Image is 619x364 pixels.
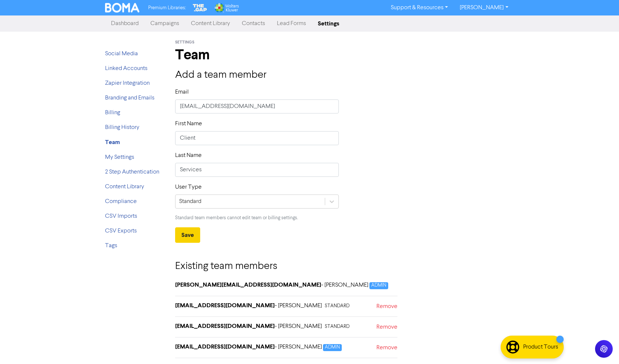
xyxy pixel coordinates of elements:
a: Remove [376,302,397,313]
a: Social Media [105,51,138,57]
span: ADMIN [369,282,388,289]
strong: [EMAIL_ADDRESS][DOMAIN_NAME] [175,343,275,350]
a: Settings [312,16,345,31]
a: Remove [376,323,397,333]
h6: - [PERSON_NAME] [175,323,351,330]
a: Branding and Emails [105,95,154,101]
iframe: Chat Widget [582,329,619,364]
a: Tags [105,243,117,249]
span: STANDARD [323,323,351,330]
span: ADMIN [323,344,342,351]
img: BOMA Logo [105,3,140,13]
a: Billing [105,110,120,116]
a: Support & Resources [385,2,454,14]
img: Wolters Kluwer [214,3,239,13]
a: My Settings [105,154,134,160]
strong: Team [105,139,120,146]
a: Zapier Integration [105,80,150,86]
a: Remove [376,343,397,354]
h6: - [PERSON_NAME] [175,302,351,310]
a: CSV Exports [105,228,137,234]
span: Premium Libraries: [148,6,186,10]
strong: [PERSON_NAME][EMAIL_ADDRESS][DOMAIN_NAME] [175,281,321,288]
label: User Type [175,183,202,192]
span: Settings [175,40,194,45]
h3: Existing team members [175,260,397,273]
a: Content Library [105,184,144,190]
a: 2 Step Authentication [105,169,159,175]
a: Dashboard [105,16,145,31]
h6: - [PERSON_NAME] [175,281,388,289]
a: Content Library [185,16,236,31]
button: Save [175,227,200,243]
p: Standard team members cannot edit team or billing settings. [175,214,339,221]
h6: - [PERSON_NAME] [175,343,342,351]
h1: Team [175,46,514,63]
a: Lead Forms [271,16,312,31]
strong: [EMAIL_ADDRESS][DOMAIN_NAME] [175,322,275,330]
strong: [EMAIL_ADDRESS][DOMAIN_NAME] [175,302,275,309]
label: Email [175,88,189,97]
h3: Add a team member [175,69,514,82]
a: Linked Accounts [105,66,147,71]
a: Billing History [105,125,139,130]
label: First Name [175,119,202,128]
a: Campaigns [145,16,185,31]
a: [PERSON_NAME] [454,2,514,14]
a: CSV Imports [105,213,137,219]
img: The Gap [192,3,208,13]
a: Contacts [236,16,271,31]
a: Compliance [105,199,137,204]
label: Last Name [175,151,202,160]
span: STANDARD [323,303,351,310]
div: Standard [179,197,201,206]
a: Team [105,140,120,146]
